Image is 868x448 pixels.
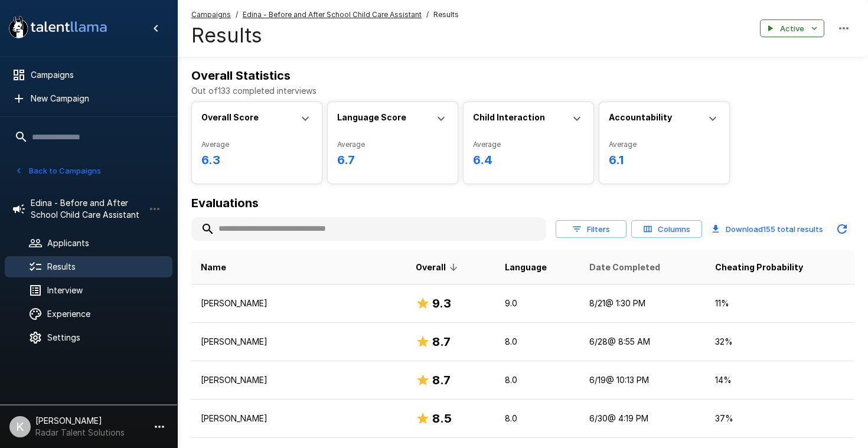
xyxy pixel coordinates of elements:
[505,374,570,386] p: 8.0
[432,371,451,390] h6: 8.7
[432,294,451,313] h6: 9.3
[201,336,397,348] p: [PERSON_NAME]
[715,374,844,386] p: 14 %
[707,217,828,241] button: Download155 total results
[473,139,584,151] span: Average
[432,332,451,351] h6: 8.7
[416,260,461,274] span: Overall
[201,139,312,151] span: Average
[426,9,429,21] span: /
[715,260,803,274] span: Cheating Probability
[201,374,397,386] p: [PERSON_NAME]
[337,112,406,122] b: Language Score
[505,413,570,424] p: 8.0
[631,220,702,238] button: Columns
[580,285,705,323] td: 8/21 @ 1:30 PM
[243,10,422,19] u: Edina - Before and After School Child Care Assistant
[473,112,545,122] b: Child Interaction
[505,297,570,309] p: 9.0
[337,151,448,169] h6: 6.7
[201,413,397,424] p: [PERSON_NAME]
[760,19,824,38] button: Active
[191,10,231,19] u: Campaigns
[556,220,626,238] button: Filters
[589,260,660,274] span: Date Completed
[609,151,720,169] h6: 6.1
[715,336,844,348] p: 32 %
[201,151,312,169] h6: 6.3
[505,336,570,348] p: 8.0
[580,323,705,361] td: 6/28 @ 8:55 AM
[715,413,844,424] p: 37 %
[433,9,459,21] span: Results
[473,151,584,169] h6: 6.4
[505,260,547,274] span: Language
[201,260,226,274] span: Name
[236,9,238,21] span: /
[191,85,854,97] p: Out of 133 completed interviews
[201,297,397,309] p: [PERSON_NAME]
[580,400,705,438] td: 6/30 @ 4:19 PM
[201,112,259,122] b: Overall Score
[830,217,854,241] button: Updated Today - 6:38 AM
[609,112,672,122] b: Accountability
[191,23,459,48] h4: Results
[715,297,844,309] p: 11 %
[191,196,259,210] b: Evaluations
[191,68,291,83] b: Overall Statistics
[337,139,448,151] span: Average
[580,361,705,400] td: 6/19 @ 10:13 PM
[609,139,720,151] span: Average
[432,409,452,428] h6: 8.5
